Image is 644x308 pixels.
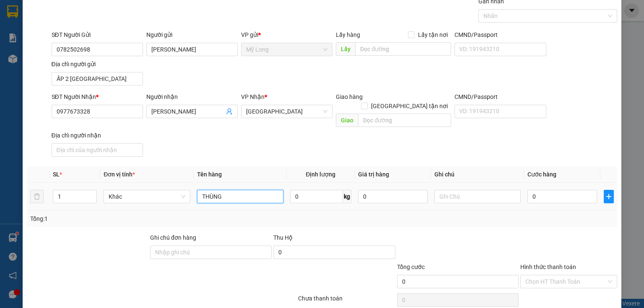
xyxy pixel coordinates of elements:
[150,246,272,259] input: Ghi chú đơn hàng
[246,43,327,56] span: Mỹ Long
[146,92,238,101] div: Người nhận
[98,36,183,48] div: 0937700771
[30,214,249,223] div: Tổng: 1
[52,30,143,39] div: SĐT Người Gửi
[150,234,196,241] label: Ghi chú đơn hàng
[355,42,451,56] input: Dọc đường
[98,26,183,36] div: [PERSON_NAME]
[7,37,92,49] div: 0866235943
[109,190,185,203] span: Khác
[306,171,335,178] span: Định lượng
[336,114,358,127] span: Giao
[52,60,143,69] div: Địa chỉ người gửi
[343,190,351,203] span: kg
[104,171,135,178] span: Đơn vị tính
[7,7,92,17] div: Mỹ Long
[336,42,355,56] span: Lấy
[368,101,451,111] span: [GEOGRAPHIC_DATA] tận nơi
[98,7,183,26] div: [GEOGRAPHIC_DATA]
[397,264,425,270] span: Tổng cước
[98,7,118,16] span: Nhận:
[7,8,20,17] span: Gửi:
[7,17,92,37] div: [PERSON_NAME] VỐN
[431,166,524,183] th: Ghi chú
[604,193,613,200] span: plus
[604,190,614,203] button: plus
[197,190,283,203] input: VD: Bàn, Ghế
[197,171,222,178] span: Tên hàng
[52,143,143,157] input: Địa chỉ của người nhận
[52,72,143,85] input: Địa chỉ của người gửi
[30,190,44,203] button: delete
[52,92,143,101] div: SĐT Người Nhận
[454,30,546,39] div: CMND/Passport
[358,171,389,178] span: Giá trị hàng
[246,105,327,118] span: Sài Gòn
[527,171,556,178] span: Cước hàng
[358,190,428,203] input: 0
[241,30,332,39] div: VP gửi
[336,31,360,38] span: Lấy hàng
[454,92,546,101] div: CMND/Passport
[226,108,233,115] span: user-add
[358,114,451,127] input: Dọc đường
[520,264,576,270] label: Hình thức thanh toán
[273,234,293,241] span: Thu Hộ
[434,190,521,203] input: Ghi Chú
[7,49,92,69] div: ẤP BÌNH [GEOGRAPHIC_DATA]
[146,30,238,39] div: Người gửi
[415,30,451,39] span: Lấy tận nơi
[241,93,265,100] span: VP Nhận
[52,131,143,140] div: Địa chỉ người nhận
[53,171,60,178] span: SL
[336,93,363,100] span: Giao hàng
